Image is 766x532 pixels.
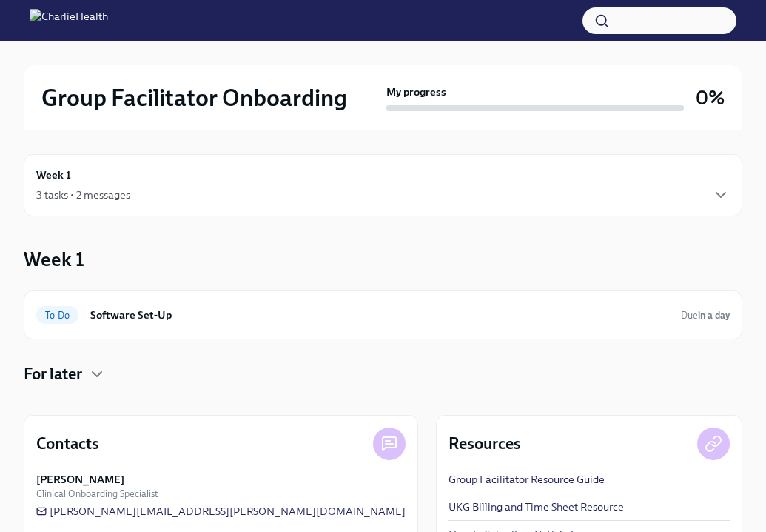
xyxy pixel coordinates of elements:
[681,310,730,321] span: Due
[36,472,124,487] strong: [PERSON_NAME]
[681,308,730,322] span: September 3rd, 2025 08:00
[36,187,130,202] div: 3 tasks • 2 messages
[24,363,82,385] h4: For later
[24,246,84,273] h3: Week 1
[36,433,99,455] h4: Contacts
[698,310,730,321] strong: in a day
[386,84,446,99] strong: My progress
[30,9,108,33] img: CharlieHealth
[448,499,624,514] a: UKG Billing and Time Sheet Resource
[36,504,406,519] a: [PERSON_NAME][EMAIL_ADDRESS][PERSON_NAME][DOMAIN_NAME]
[36,487,158,501] span: Clinical Onboarding Specialist
[448,472,605,487] a: Group Facilitator Resource Guide
[696,84,725,111] h3: 0%
[36,310,78,321] span: To Do
[36,167,71,183] h6: Week 1
[36,303,730,327] a: To DoSoftware Set-UpDuein a day
[24,363,742,385] div: For later
[448,433,521,455] h4: Resources
[41,83,347,113] h2: Group Facilitator Onboarding
[90,307,669,323] h6: Software Set-Up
